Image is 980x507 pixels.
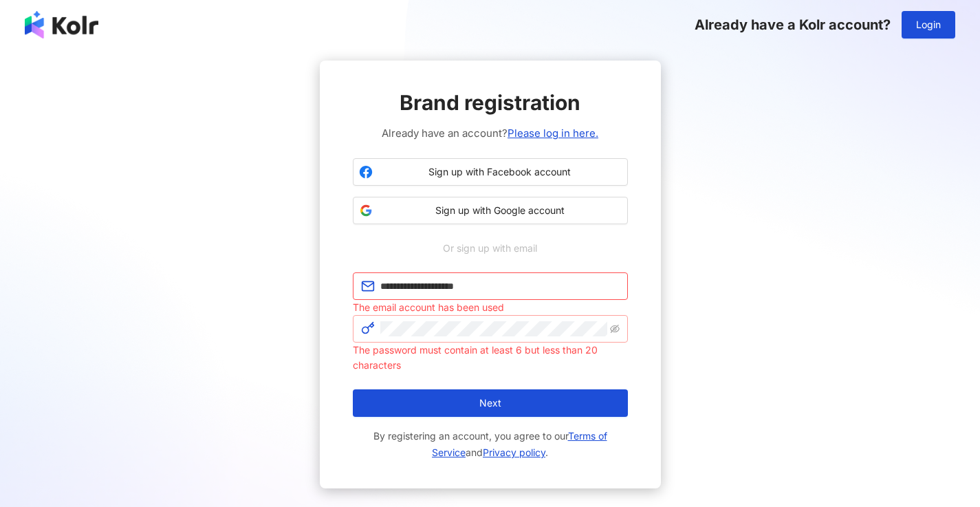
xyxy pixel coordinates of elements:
[353,158,628,186] button: Sign up with Facebook account
[400,88,580,117] span: Brand registration
[902,11,955,39] button: Login
[508,127,598,140] a: Please log in here.
[483,446,545,458] a: Privacy policy
[382,125,598,142] span: Already have an account?
[378,204,622,217] span: Sign up with Google account
[479,398,501,409] span: Next
[353,428,628,461] span: By registering an account, you agree to our and .
[353,343,628,373] div: The password must contain at least 6 but less than 20 characters
[695,17,891,33] span: Already have a Kolr account?
[916,19,941,30] span: Login
[378,165,622,179] span: Sign up with Facebook account
[610,324,620,334] span: eye-invisible
[433,241,547,256] span: Or sign up with email
[353,197,628,224] button: Sign up with Google account
[353,300,628,315] div: The email account has been used
[353,389,628,417] button: Next
[25,11,98,39] img: logo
